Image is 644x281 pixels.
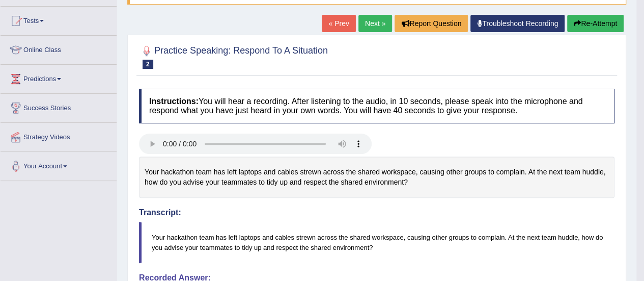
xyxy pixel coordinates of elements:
[395,15,468,32] button: Report Question
[567,15,624,32] button: Re-Attempt
[470,15,565,32] a: Troubleshoot Recording
[139,43,328,69] h2: Practice Speaking: Respond To A Situation
[1,65,117,90] a: Predictions
[1,94,117,119] a: Success Stories
[358,15,392,32] a: Next »
[1,7,117,32] a: Tests
[322,15,355,32] a: « Prev
[1,36,117,61] a: Online Class
[143,60,153,69] span: 2
[139,157,614,198] div: Your hackathon team has left laptops and cables strewn across the shared workspace, causing other...
[139,222,614,263] blockquote: Your hackathon team has left laptops and cables strewn across the shared workspace, causing other...
[149,97,199,106] b: Instructions:
[1,152,117,177] a: Your Account
[139,89,614,123] h4: You will hear a recording. After listening to the audio, in 10 seconds, please speak into the mic...
[1,123,117,148] a: Strategy Videos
